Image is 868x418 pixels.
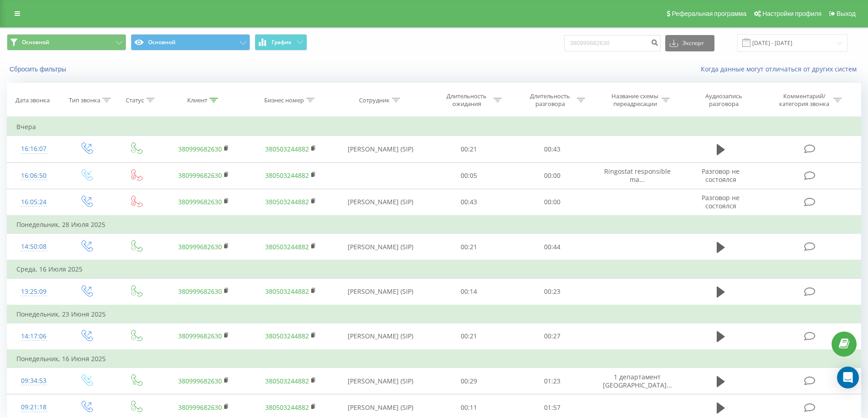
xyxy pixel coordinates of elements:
[178,145,222,153] a: 380999682630
[265,403,309,412] a: 380503244882
[702,167,740,184] span: Разговор не состоялся
[16,283,51,301] div: 13:25:09
[16,167,51,185] div: 16:06:50
[837,10,856,17] span: Выход
[16,140,51,158] div: 16:16:07
[265,145,309,153] a: 380503244882
[7,260,861,278] td: Среда, 16 Июля 2025
[15,96,50,104] div: Дата звонка
[334,368,427,394] td: [PERSON_NAME] (SIP)
[762,10,822,17] span: Настройки профиля
[265,377,309,385] a: 380503244882
[255,34,307,50] button: График
[16,327,51,345] div: 14:17:06
[778,92,831,108] div: Комментарий/категория звонка
[178,377,222,385] a: 380999682630
[265,287,309,296] a: 380503244882
[178,332,222,340] a: 380999682630
[334,323,427,350] td: [PERSON_NAME] (SIP)
[7,118,861,136] td: Вчера
[427,162,511,189] td: 00:05
[187,96,207,104] div: Клиент
[511,368,594,394] td: 01:23
[178,403,222,412] a: 380999682630
[265,197,309,206] a: 380503244882
[427,368,511,394] td: 00:29
[665,35,714,51] button: Экспорт
[604,167,671,184] span: Ringostat responsible ma...
[7,34,126,50] button: Основной
[334,234,427,261] td: [PERSON_NAME] (SIP)
[603,373,672,389] span: 1 департамент [GEOGRAPHIC_DATA]...
[7,65,71,73] button: Сбросить фильтры
[837,367,859,388] div: Open Intercom Messenger
[511,234,594,261] td: 00:44
[7,305,861,323] td: Понедельник, 23 Июня 2025
[7,216,861,234] td: Понедельник, 28 Июля 2025
[672,10,746,17] span: Реферальная программа
[511,162,594,189] td: 00:00
[701,65,861,73] a: Когда данные могут отличаться от других систем
[427,323,511,350] td: 00:21
[334,278,427,305] td: [PERSON_NAME] (SIP)
[22,39,49,46] span: Основной
[16,193,51,211] div: 16:05:24
[69,96,100,104] div: Тип звонка
[564,35,661,51] input: Поиск по номеру
[442,92,491,108] div: Длительность ожидания
[178,287,222,296] a: 380999682630
[334,189,427,216] td: [PERSON_NAME] (SIP)
[126,96,144,104] div: Статус
[511,278,594,305] td: 00:23
[511,189,594,216] td: 00:00
[427,136,511,162] td: 00:21
[526,92,575,108] div: Длительность разговора
[265,332,309,340] a: 380503244882
[265,242,309,251] a: 380503244882
[427,278,511,305] td: 00:14
[511,323,594,350] td: 00:27
[265,171,309,180] a: 380503244882
[7,350,861,368] td: Понедельник, 16 Июня 2025
[694,92,753,108] div: Аудиозапись разговора
[264,96,304,104] div: Бизнес номер
[334,136,427,162] td: [PERSON_NAME] (SIP)
[272,39,292,45] span: График
[427,234,511,261] td: 00:21
[178,197,222,206] a: 380999682630
[178,171,222,180] a: 380999682630
[178,242,222,251] a: 380999682630
[702,193,740,210] span: Разговор не состоялся
[16,372,51,390] div: 09:34:53
[427,189,511,216] td: 00:43
[16,398,51,416] div: 09:21:18
[131,34,250,50] button: Основной
[511,136,594,162] td: 00:43
[16,238,51,256] div: 14:50:08
[611,92,659,108] div: Название схемы переадресации
[359,96,390,104] div: Сотрудник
